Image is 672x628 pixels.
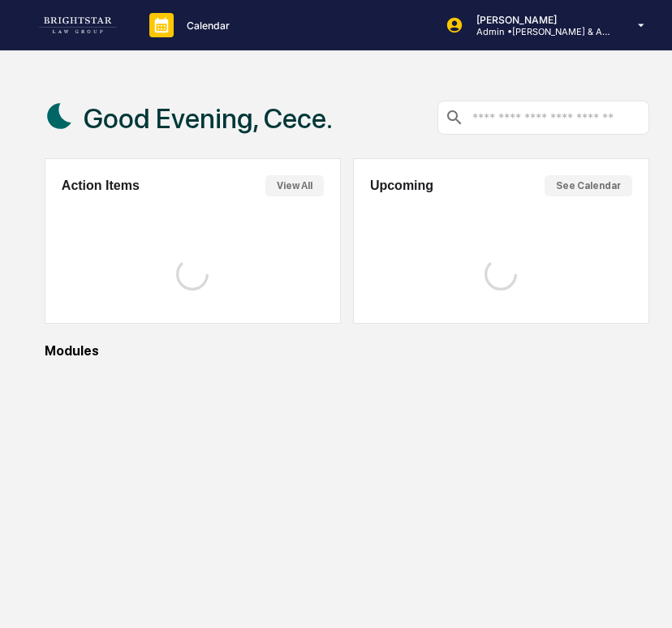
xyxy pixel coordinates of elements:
h2: Upcoming [370,179,433,193]
h2: Action Items [62,179,140,193]
div: Modules [45,343,649,359]
p: Admin • [PERSON_NAME] & Associates [463,26,614,37]
button: View All [265,175,324,196]
h1: Good Evening, Cece. [84,102,333,135]
img: logo [39,17,117,33]
button: See Calendar [545,175,632,196]
p: Calendar [174,19,238,32]
p: [PERSON_NAME] [463,14,614,26]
